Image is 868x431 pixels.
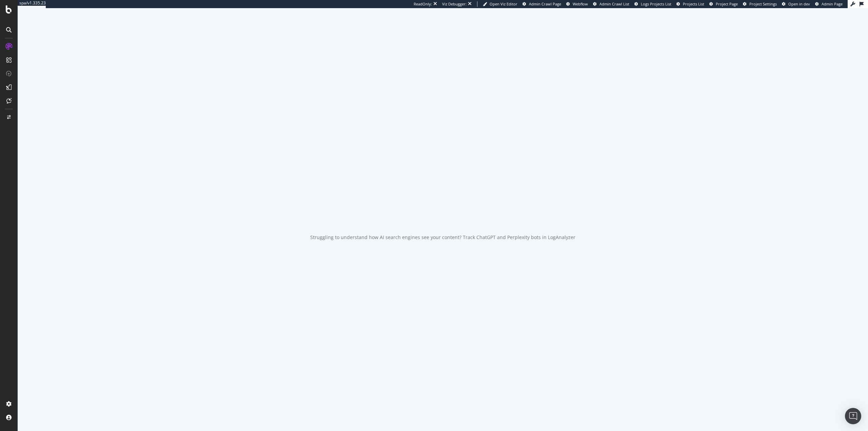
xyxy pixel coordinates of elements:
span: Open Viz Editor [490,1,517,6]
a: Project Settings [743,1,777,7]
a: Admin Crawl Page [522,1,561,7]
span: Admin Crawl Page [529,1,561,6]
span: Admin Crawl List [599,1,629,6]
a: Projects List [676,1,704,7]
div: Struggling to understand how AI search engines see your content? Track ChatGPT and Perplexity bot... [310,234,575,241]
span: Project Page [716,1,738,6]
span: Logs Projects List [641,1,671,6]
div: Open Intercom Messenger [845,408,861,424]
a: Admin Crawl List [593,1,629,7]
span: Webflow [573,1,588,6]
div: ReadOnly: [414,1,432,7]
a: Open in dev [782,1,810,7]
a: Logs Projects List [634,1,671,7]
div: Viz Debugger: [442,1,467,7]
span: Project Settings [749,1,777,6]
span: Projects List [683,1,704,6]
a: Admin Page [815,1,843,7]
div: animation [418,199,467,223]
a: Webflow [566,1,588,7]
span: Admin Page [822,1,843,6]
a: Open Viz Editor [483,1,517,7]
span: Open in dev [788,1,810,6]
a: Project Page [709,1,738,7]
